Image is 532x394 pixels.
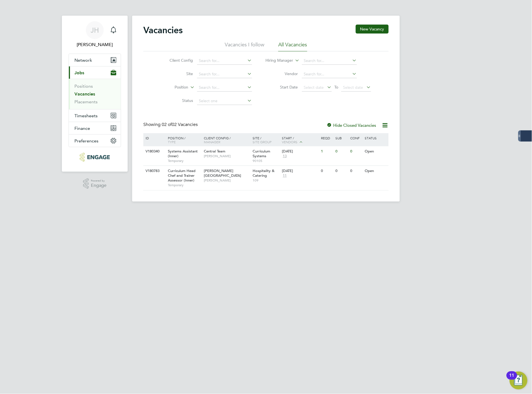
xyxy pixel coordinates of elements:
[253,168,275,178] span: Hospitality & Catering
[91,178,107,183] span: Powered by
[69,54,121,66] button: Network
[197,97,252,105] input: Select one
[364,133,388,143] div: Status
[253,178,279,183] span: 109
[327,123,376,128] label: Hide Closed Vacancies
[282,173,287,178] span: 11
[320,133,334,143] div: Reqd
[349,146,363,157] div: 0
[266,71,298,76] label: Vendor
[364,146,388,157] div: Open
[364,166,388,176] div: Open
[334,166,349,176] div: 0
[197,70,252,78] input: Search for...
[252,133,281,147] div: Site /
[156,85,188,90] label: Position
[282,140,298,144] span: Vendors
[280,133,320,147] div: Start /
[204,168,241,178] span: [PERSON_NAME][GEOGRAPHIC_DATA]
[253,149,270,158] span: Curriculum Systems
[197,84,252,92] input: Search for...
[69,109,121,122] button: Timesheets
[168,140,176,144] span: Type
[304,85,324,90] span: Select date
[197,57,252,65] input: Search for...
[74,70,84,75] span: Jobs
[69,66,121,79] button: Jobs
[74,91,95,97] a: Vacancies
[225,41,264,51] li: Vacancies I follow
[510,372,528,390] button: Open Resource Center, 11 new notifications
[144,146,164,157] div: V180340
[253,159,279,163] span: 90105
[74,58,92,63] span: Network
[74,138,98,144] span: Preferences
[144,133,164,143] div: ID
[69,41,121,48] span: Jon Heller
[334,133,349,143] div: Sub
[282,169,318,173] div: [DATE]
[62,16,128,172] nav: Main navigation
[143,25,183,36] h2: Vacancies
[333,83,340,91] span: To
[349,166,363,176] div: 0
[69,135,121,147] button: Preferences
[302,57,357,65] input: Search for...
[334,146,349,157] div: 0
[168,168,195,183] span: Curriculum Head Chef and Trainer Assessor (Inner)
[161,71,193,76] label: Site
[343,85,363,90] span: Select date
[143,122,199,128] div: Showing
[162,122,172,127] span: 02 of
[282,154,287,159] span: 13
[168,159,201,163] span: Temporary
[91,183,107,188] span: Engage
[203,133,252,147] div: Client Config /
[164,133,203,147] div: Position /
[162,122,198,127] span: 02 Vacancies
[320,146,334,157] div: 1
[282,149,318,154] div: [DATE]
[204,178,250,183] span: [PERSON_NAME]
[69,79,121,109] div: Jobs
[278,41,307,51] li: All Vacancies
[74,113,98,118] span: Timesheets
[204,149,226,154] span: Central Team
[69,153,121,162] a: Go to home page
[356,25,389,34] button: New Vacancy
[204,154,250,158] span: [PERSON_NAME]
[168,183,201,187] span: Temporary
[161,98,193,103] label: Status
[144,166,164,176] div: V180783
[91,27,99,34] span: JH
[320,166,334,176] div: 0
[302,70,357,78] input: Search for...
[509,376,514,383] div: 11
[74,126,90,131] span: Finance
[80,153,110,162] img: dovetailslate-logo-retina.png
[161,58,193,63] label: Client Config
[74,83,93,89] a: Positions
[69,21,121,48] a: JH[PERSON_NAME]
[168,149,198,158] span: Systems Assistant (Inner)
[204,140,221,144] span: Manager
[349,133,363,143] div: Conf
[83,178,107,189] a: Powered byEngage
[253,140,272,144] span: Site Group
[266,85,298,90] label: Start Date
[74,99,98,104] a: Placements
[261,58,293,63] label: Hiring Manager
[69,122,121,134] button: Finance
